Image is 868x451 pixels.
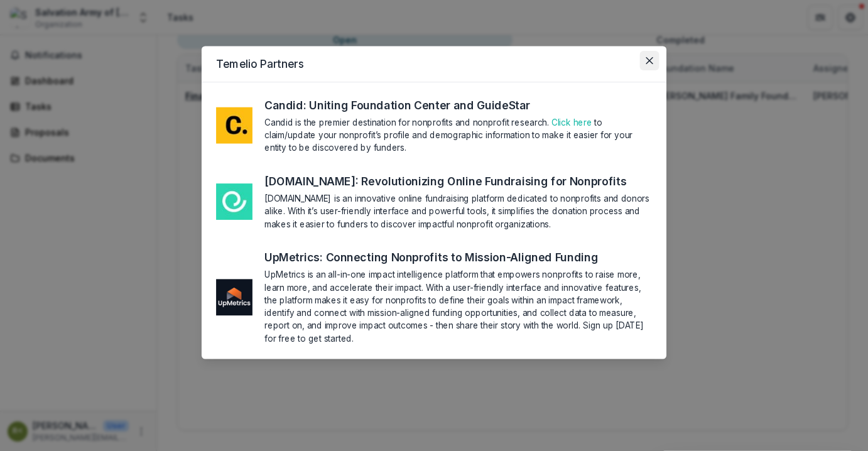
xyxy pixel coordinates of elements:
[640,51,659,70] button: Close
[216,279,252,315] img: me
[264,249,621,266] a: UpMetrics: Connecting Nonprofits to Mission-Aligned Funding
[264,192,652,231] section: [DOMAIN_NAME] is an innovative online fundraising platform dedicated to nonprofits and donors ali...
[264,173,649,190] a: [DOMAIN_NAME]: Revolutionizing Online Fundraising for Nonprofits
[264,97,553,113] a: Candid: Uniting Foundation Center and GuideStar
[216,107,252,144] img: me
[551,117,592,127] a: Click here
[202,46,666,82] header: Temelio Partners
[264,116,652,154] section: Candid is the premier destination for nonprofits and nonprofit research. to claim/update your non...
[216,183,252,220] img: me
[264,268,652,344] section: UpMetrics is an all-in-one impact intelligence platform that empowers nonprofits to raise more, l...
